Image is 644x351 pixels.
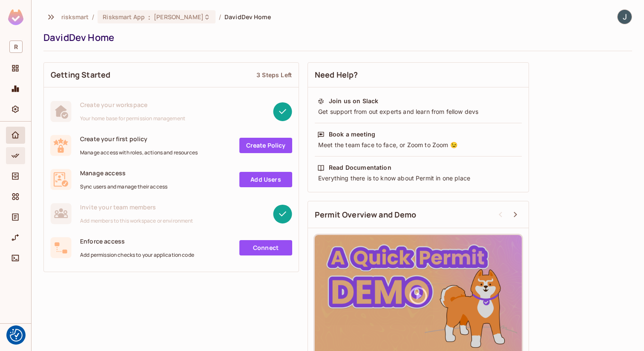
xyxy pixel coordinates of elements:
div: Settings [6,101,25,118]
div: DavidDev Home [43,31,628,44]
span: Permit Overview and Demo [315,209,417,220]
div: Everything there is to know about Permit in one place [317,174,519,183]
div: Connect [6,249,25,267]
div: Join us on Slack [329,97,378,105]
div: Meet the team face to face, or Zoom to Zoom 😉 [317,141,519,149]
a: Add Users [239,172,292,187]
span: Add members to this workspace or environment [80,218,193,224]
img: SReyMgAAAABJRU5ErkJggg== [8,9,23,25]
span: Manage access with roles, actions and resources [80,149,198,156]
span: the active workspace [61,13,89,21]
span: Invite your team members [80,203,193,211]
li: / [92,13,94,21]
img: Revisit consent button [10,329,23,342]
a: Connect [239,240,292,255]
span: Need Help? [315,70,358,80]
span: Your home base for permission management [80,115,185,122]
span: Create your workspace [80,101,185,109]
span: DavidDev Home [224,13,271,21]
span: R [9,41,23,53]
div: Policy [6,147,25,164]
span: Add permission checks to your application code [80,252,194,258]
span: Manage access [80,169,167,177]
div: Directory [6,168,25,185]
div: Audit Log [6,209,25,226]
span: Create your first policy [80,135,198,143]
div: Monitoring [6,80,25,97]
div: Book a meeting [329,130,375,139]
span: Risksmart App [103,13,145,21]
div: Read Documentation [329,163,391,172]
div: Projects [6,60,25,77]
div: Home [6,127,25,144]
a: Create Policy [239,138,292,153]
div: Get support from out experts and learn from fellow devs [317,107,519,116]
div: Help & Updates [6,329,25,346]
span: Sync users and manage their access [80,183,167,190]
li: / [219,13,221,21]
img: James Dalton [618,10,632,24]
span: [PERSON_NAME] [154,13,204,21]
span: : [148,14,151,20]
div: 3 Steps Left [256,71,292,79]
div: Workspace: risksmart [6,37,25,56]
span: Enforce access [80,237,194,245]
div: Elements [6,188,25,205]
button: Consent Preferences [10,329,23,342]
div: URL Mapping [6,229,25,246]
span: Getting Started [51,70,110,80]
